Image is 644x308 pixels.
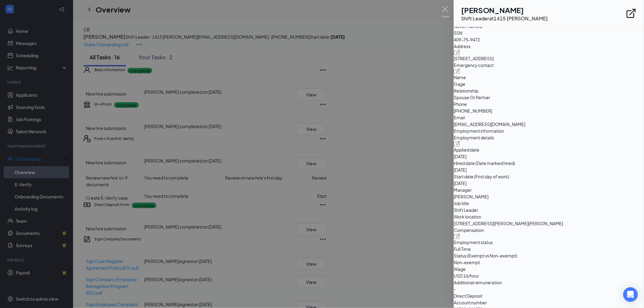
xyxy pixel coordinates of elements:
[454,121,644,128] span: [EMAIL_ADDRESS][DOMAIN_NAME]
[454,166,644,173] span: [DATE]
[454,146,644,153] span: Applied date
[454,114,644,121] span: Email
[454,87,644,94] span: Relationship
[454,266,644,272] span: Wage
[454,94,644,101] span: Spouse Or Partner
[454,30,644,36] span: SSN
[454,128,644,134] span: Employment information
[454,153,644,160] span: [DATE]
[454,227,644,233] span: Compensation
[454,292,644,299] span: Direct Deposit
[454,286,644,292] span: -
[454,187,644,193] span: Manager
[623,287,638,302] div: Open Intercom Messenger
[461,15,548,22] div: Shift Leader at 1415 [PERSON_NAME]
[454,213,644,220] span: Work location
[454,193,644,200] span: [PERSON_NAME]
[454,200,644,207] span: Job title
[454,207,644,213] span: Shift Leader
[454,173,644,180] span: Start date (First day of work)
[454,246,644,252] span: Full Time
[454,43,644,50] span: Address
[454,55,644,62] span: [STREET_ADDRESS]
[454,279,644,286] span: Additional remuneration
[454,259,644,266] span: Non-exempt
[626,8,637,19] svg: ExternalLink
[454,299,644,306] span: Account number
[454,160,644,166] span: Hired date (Date marked hired)
[454,239,644,246] span: Employment status
[454,107,644,114] span: [PHONE_NUMBER]
[454,36,644,43] span: 409-75-9472
[454,220,644,227] span: [STREET_ADDRESS][PERSON_NAME][PERSON_NAME]
[454,101,644,107] span: Phone
[454,62,644,68] span: Emergency contact
[454,81,644,87] span: Gage
[454,180,644,187] span: [DATE]
[454,134,644,141] span: Employment details
[454,252,644,259] span: Status (Exempt vs Non-exempt)
[461,5,548,15] h1: [PERSON_NAME]
[454,74,644,81] span: Name
[454,272,644,279] span: USD 16/hour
